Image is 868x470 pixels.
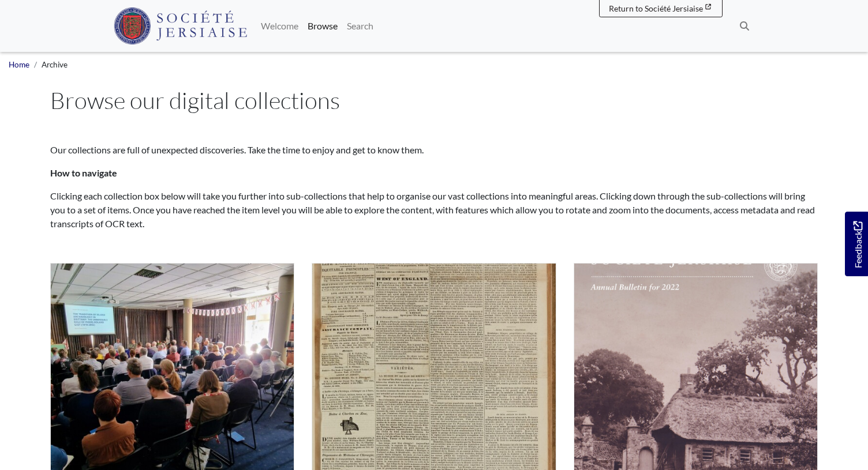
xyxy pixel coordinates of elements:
span: Archive [42,60,68,69]
a: Search [342,14,378,37]
span: Feedback [851,221,865,268]
a: Would you like to provide feedback? [845,212,868,276]
span: Return to Société Jersiaise [609,3,703,13]
h1: Browse our digital collections [50,87,818,114]
a: Browse [303,14,342,37]
img: Société Jersiaise [114,7,247,44]
strong: How to navigate [50,167,117,178]
a: Société Jersiaise logo [114,5,247,47]
p: Clicking each collection box below will take you further into sub-collections that help to organi... [50,189,818,231]
p: Our collections are full of unexpected discoveries. Take the time to enjoy and get to know them. [50,143,818,157]
a: Welcome [256,14,303,37]
a: Home [9,60,29,69]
